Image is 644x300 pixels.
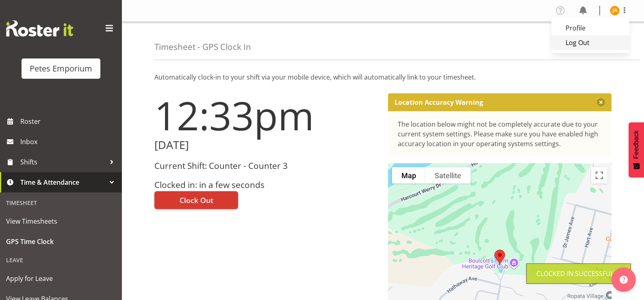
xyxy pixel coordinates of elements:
[154,93,378,137] h1: 12:33pm
[629,122,644,177] button: Feedback - Show survey
[2,194,120,211] div: Timesheet
[20,136,118,148] span: Inbox
[2,231,120,252] a: GPS Time Clock
[2,268,120,289] a: Apply for Leave
[180,195,213,205] span: Clock Out
[551,21,629,35] a: Profile
[154,42,251,52] h4: Timesheet - GPS Clock In
[20,156,106,168] span: Shifts
[597,98,605,106] button: Close message
[2,252,120,268] div: Leave
[551,35,629,50] a: Log Out
[633,130,640,159] span: Feedback
[6,20,73,37] img: Rosterit website logo
[154,139,378,151] h2: [DATE]
[398,119,602,149] div: The location below might not be completely accurate due to your current system settings. Please m...
[154,161,378,171] h3: Current Shift: Counter - Counter 3
[395,98,483,106] p: Location Accuracy Warning
[392,167,425,183] button: Show street map
[6,272,116,285] span: Apply for Leave
[154,180,378,190] h3: Clocked in: in a few seconds
[536,269,621,278] div: Clocked in Successfully
[591,167,607,183] button: Toggle fullscreen view
[6,215,116,227] span: View Timesheets
[30,63,92,75] div: Petes Emporium
[20,176,106,188] span: Time & Attendance
[425,167,471,183] button: Show satellite imagery
[20,115,118,127] span: Roster
[6,235,116,248] span: GPS Time Clock
[610,6,620,15] img: jeseryl-armstrong10788.jpg
[620,276,628,284] img: help-xxl-2.png
[2,211,120,231] a: View Timesheets
[154,191,238,209] button: Clock Out
[154,72,611,82] p: Automatically clock-in to your shift via your mobile device, which will automatically link to you...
